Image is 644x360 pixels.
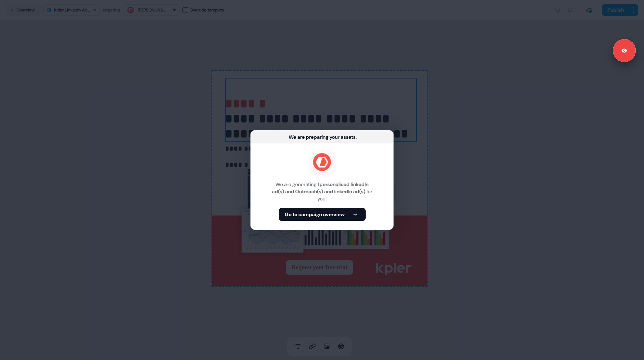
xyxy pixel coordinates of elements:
b: Go to campaign overview [285,211,345,218]
div: We are preparing your assets [289,133,356,141]
button: Go to campaign overview [279,208,366,221]
div: We are generating for you! [259,181,385,202]
b: 1 personalised linkedIn ad(s) and Outreach(s) and linkedIn ad(s) [272,181,369,195]
div: ... [356,133,357,141]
